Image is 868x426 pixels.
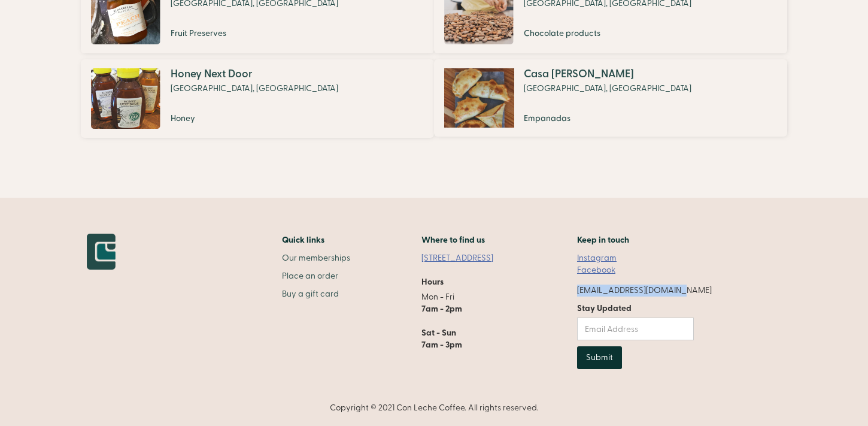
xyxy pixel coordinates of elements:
a: Our memberships [282,252,350,264]
div: Copyright © 2021 Con Leche Coffee. All rights reserved. [87,402,781,414]
p: Mon - Fri [421,291,505,351]
div: Fruit Preserves [171,28,338,40]
input: Submit [577,346,622,369]
label: Stay Updated [577,303,694,315]
h5: Where to find us [421,234,485,246]
a: Honey Next Door[GEOGRAPHIC_DATA], [GEOGRAPHIC_DATA]Honey [87,59,428,138]
strong: 7am - 2pm Sat - Sun 7am - 3pm [421,303,462,351]
a: Buy a gift card [282,288,350,300]
div: [GEOGRAPHIC_DATA], [GEOGRAPHIC_DATA] [171,83,338,95]
a: Facebook [577,264,615,276]
strong: Honey Next Door [171,67,253,81]
input: Email Address [577,318,694,340]
h5: Keep in touch [577,234,629,246]
div: Casa [PERSON_NAME] [524,68,691,80]
a: Casa [PERSON_NAME][GEOGRAPHIC_DATA], [GEOGRAPHIC_DATA]Empanadas [440,59,781,137]
div: [GEOGRAPHIC_DATA], [GEOGRAPHIC_DATA] [524,83,691,95]
div: Chocolate products [524,28,691,40]
h2: Quick links [282,234,350,246]
a: Instagram [577,252,617,264]
a: [STREET_ADDRESS] [421,252,505,264]
div: [EMAIL_ADDRESS][DOMAIN_NAME] [577,285,712,297]
form: Email Form [577,303,694,369]
h5: Hours [421,276,444,288]
div: Honey [171,113,338,125]
a: Place an order [282,270,350,282]
div: Empanadas [524,113,691,125]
